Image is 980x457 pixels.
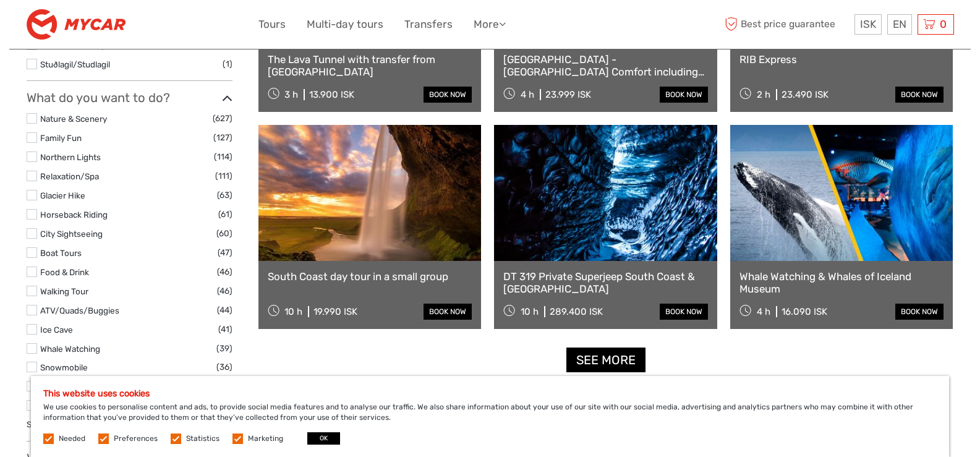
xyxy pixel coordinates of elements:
a: Boat Tours [40,248,82,258]
span: (60) [216,226,232,241]
a: Whale Watching [40,344,100,354]
a: Glacier Hike [40,190,85,200]
p: We're away right now. Please check back later! [17,22,140,32]
span: (114) [214,150,232,164]
a: book now [895,304,944,320]
a: [GEOGRAPHIC_DATA] - [GEOGRAPHIC_DATA] Comfort including admission [503,53,708,79]
span: (46) [217,265,232,279]
a: Ice Cave [40,325,73,335]
span: (627) [213,111,232,126]
span: (1) [223,57,232,71]
div: 16.090 ISK [782,306,827,317]
a: book now [660,87,708,103]
div: 23.490 ISK [782,89,829,100]
a: Relaxation/Spa [40,171,99,181]
label: Marketing [248,434,283,444]
a: book now [895,87,944,103]
a: Multi-day tours [307,15,383,33]
div: EN [887,14,912,35]
span: ISK [860,18,876,30]
span: Best price guarantee [722,14,851,35]
span: 4 h [521,89,534,100]
a: The Lava Tunnel with transfer from [GEOGRAPHIC_DATA] [268,53,472,79]
span: 10 h [284,306,302,317]
span: (47) [218,246,232,260]
a: Nature & Scenery [40,114,107,124]
div: We use cookies to personalise content and ads, to provide social media features and to analyse ou... [31,376,949,457]
span: (61) [218,207,232,221]
span: 0 [938,18,948,30]
a: Whale Watching & Whales of Iceland Museum [739,270,944,296]
span: (63) [217,188,232,202]
span: (46) [217,284,232,298]
a: Stuðlagil/Studlagil [40,59,110,69]
label: Preferences [114,434,158,444]
span: (36) [216,360,232,374]
span: (44) [217,303,232,317]
a: Northern Lights [40,152,101,162]
span: (111) [215,169,232,183]
span: (39) [216,341,232,356]
div: 19.990 ISK [313,306,357,317]
button: OK [307,432,340,445]
a: South Coast day tour in a small group [268,270,472,283]
a: Show all [27,419,58,429]
a: Transfers [404,15,453,33]
a: Food & Drink [40,267,89,277]
a: book now [424,87,472,103]
a: See more [566,348,646,373]
span: 3 h [284,89,298,100]
span: 2 h [757,89,770,100]
img: 3195-1797b0cd-02a8-4b19-8eb3-e1b3e2a469b3_logo_small.png [27,9,126,40]
div: 289.400 ISK [550,306,603,317]
label: Needed [59,434,85,444]
button: Open LiveChat chat widget [142,19,157,34]
span: 4 h [757,306,770,317]
a: book now [424,304,472,320]
a: More [474,15,506,33]
a: Horseback Riding [40,210,108,220]
h3: What do you want to do? [27,90,232,105]
a: Snowmobile [40,362,88,372]
a: RIB Express [739,53,944,66]
span: (127) [213,130,232,145]
a: Family Fun [40,133,82,143]
span: 10 h [521,306,539,317]
a: book now [660,304,708,320]
a: Tours [258,15,286,33]
a: Walking Tour [40,286,88,296]
a: City Sightseeing [40,229,103,239]
label: Statistics [186,434,219,444]
a: DT 319 Private Superjeep South Coast & [GEOGRAPHIC_DATA] [503,270,708,296]
h5: This website uses cookies [43,388,937,399]
div: 23.999 ISK [545,89,591,100]
div: 13.900 ISK [309,89,354,100]
span: (41) [218,322,232,336]
a: ATV/Quads/Buggies [40,305,119,315]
